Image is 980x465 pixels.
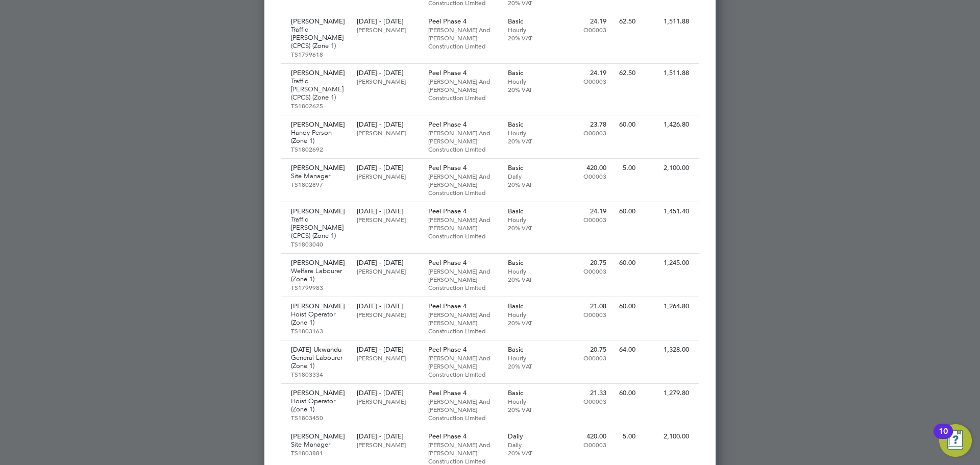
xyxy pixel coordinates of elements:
p: [PERSON_NAME] [291,120,347,129]
p: 24.19 [562,17,606,26]
p: Site Manager [291,440,347,449]
p: Basic [508,302,552,310]
p: 2,100.00 [646,164,689,172]
p: Basic [508,164,552,172]
p: O00003 [562,354,606,362]
p: O00003 [562,310,606,319]
p: Basic [508,120,552,129]
p: 5.00 [617,164,635,172]
p: 20% VAT [508,319,552,327]
p: [PERSON_NAME] [291,389,347,397]
p: TS1803334 [291,370,347,378]
p: Daily [508,172,552,180]
p: [PERSON_NAME] [357,397,418,405]
p: [DATE] - [DATE] [357,17,418,26]
p: 62.50 [617,69,635,77]
p: [DATE] - [DATE] [357,432,418,440]
p: 20.75 [562,346,606,354]
p: 1,451.40 [646,207,689,215]
p: 420.00 [562,164,606,172]
p: 20% VAT [508,34,552,42]
p: Peel Phase 4 [428,259,498,267]
p: [PERSON_NAME] And [PERSON_NAME] Construction Limited [428,267,498,291]
p: Welfare Labourer (Zone 1) [291,267,347,283]
p: [PERSON_NAME] And [PERSON_NAME] Construction Limited [428,354,498,378]
p: 1,511.88 [646,17,689,26]
p: Hourly [508,215,552,224]
p: [PERSON_NAME] And [PERSON_NAME] Construction Limited [428,77,498,102]
p: Peel Phase 4 [428,389,498,397]
p: O00003 [562,397,606,405]
p: Traffic [PERSON_NAME] (CPCS) (Zone 1) [291,77,347,102]
p: O00003 [562,77,606,85]
p: TS1799983 [291,283,347,291]
p: 24.19 [562,207,606,215]
p: 1,279.80 [646,389,689,397]
p: Traffic [PERSON_NAME] (CPCS) (Zone 1) [291,26,347,50]
p: 20% VAT [508,449,552,457]
p: Peel Phase 4 [428,432,498,440]
p: 20% VAT [508,224,552,232]
p: Hoist Operator (Zone 1) [291,397,347,413]
p: O00003 [562,267,606,275]
p: [PERSON_NAME] [357,354,418,362]
p: 20.75 [562,259,606,267]
p: [PERSON_NAME] And [PERSON_NAME] Construction Limited [428,310,498,335]
p: TS1802625 [291,102,347,110]
p: [DATE] - [DATE] [357,164,418,172]
p: O00003 [562,215,606,224]
button: Open Resource Center, 10 new notifications [939,424,972,457]
p: [PERSON_NAME] [291,302,347,310]
p: [DATE] - [DATE] [357,389,418,397]
p: Site Manager [291,172,347,180]
p: TS1802897 [291,180,347,188]
p: O00003 [562,129,606,137]
p: Hourly [508,310,552,319]
p: Basic [508,207,552,215]
p: Basic [508,346,552,354]
p: [PERSON_NAME] And [PERSON_NAME] Construction Limited [428,26,498,50]
p: 20% VAT [508,405,552,413]
p: [DATE] - [DATE] [357,346,418,354]
p: Basic [508,259,552,267]
p: [DATE] - [DATE] [357,302,418,310]
p: 60.00 [617,120,635,129]
p: 420.00 [562,432,606,440]
p: [DATE] Ukwandu [291,346,347,354]
p: Peel Phase 4 [428,346,498,354]
p: 1,511.88 [646,69,689,77]
p: [PERSON_NAME] [291,207,347,215]
p: TS1803881 [291,449,347,457]
p: 5.00 [617,432,635,440]
p: [PERSON_NAME] [291,164,347,172]
p: 2,100.00 [646,432,689,440]
p: 21.33 [562,389,606,397]
p: Daily [508,440,552,449]
p: [PERSON_NAME] [291,17,347,26]
p: [PERSON_NAME] [291,69,347,77]
p: [PERSON_NAME] And [PERSON_NAME] Construction Limited [428,215,498,240]
p: TS1799618 [291,50,347,58]
p: Hourly [508,267,552,275]
p: [PERSON_NAME] [357,267,418,275]
p: [PERSON_NAME] [291,259,347,267]
p: 60.00 [617,259,635,267]
p: [PERSON_NAME] And [PERSON_NAME] Construction Limited [428,172,498,197]
p: 20% VAT [508,275,552,283]
p: TS1803163 [291,327,347,335]
p: Peel Phase 4 [428,69,498,77]
p: [DATE] - [DATE] [357,259,418,267]
p: O00003 [562,440,606,449]
p: [DATE] - [DATE] [357,120,418,129]
p: Daily [508,432,552,440]
p: Hourly [508,354,552,362]
p: 21.08 [562,302,606,310]
p: 60.00 [617,302,635,310]
p: 1,328.00 [646,346,689,354]
p: Hourly [508,397,552,405]
p: [PERSON_NAME] [357,172,418,180]
p: Peel Phase 4 [428,17,498,26]
p: 20% VAT [508,137,552,145]
p: 20% VAT [508,85,552,93]
p: Hourly [508,129,552,137]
